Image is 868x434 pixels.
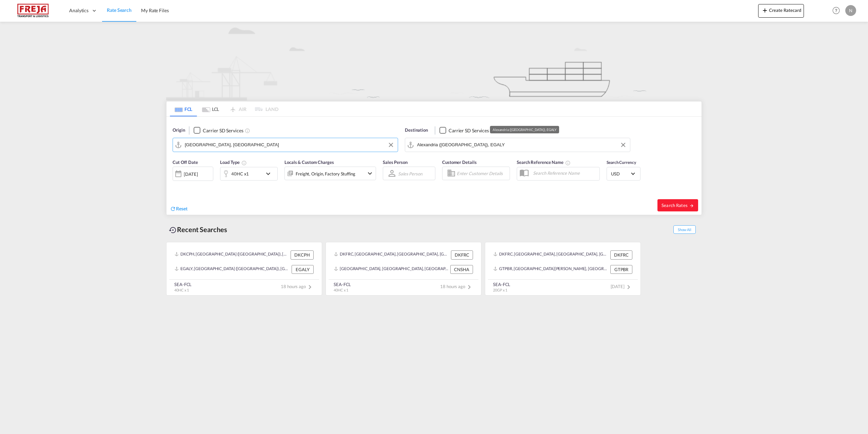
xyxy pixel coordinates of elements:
[493,288,507,292] span: 20GP x 1
[10,3,56,18] img: 586607c025bf11f083711d99603023e7.png
[625,283,633,291] md-icon: icon-chevron-right
[405,127,428,134] span: Destination
[610,250,632,259] div: DKFRC
[107,7,132,13] span: Rate Search
[166,22,702,100] img: new-FCL.png
[386,140,396,150] button: Clear Input
[449,127,489,134] div: Carrier SD Services
[170,205,188,213] div: icon-refreshReset
[662,203,694,208] span: Search Rates
[618,140,628,150] button: Clear Input
[173,159,198,165] span: Cut Off Date
[174,288,189,292] span: 40HC x 1
[610,169,637,178] md-select: Select Currency: $ USDUnited States Dollar
[442,159,476,165] span: Customer Details
[493,250,609,259] div: DKFRC, Fredericia, Denmark, Northern Europe, Europe
[830,5,845,17] div: Help
[284,167,376,180] div: Freight Origin Factory Stuffingicon-chevron-down
[758,4,804,18] button: icon-plus 400-fgCreate Ratecard
[166,117,702,215] div: Origin Checkbox No InkUnchecked: Search for CY (Container Yard) services for all selected carrier...
[611,284,633,289] span: [DATE]
[184,171,198,177] div: [DATE]
[397,169,423,178] md-select: Sales Person
[457,168,508,178] input: Enter Customer Details
[366,169,374,177] md-icon: icon-chevron-down
[170,101,197,116] md-tab-item: FCL
[141,7,169,13] span: My Rate Files
[281,284,314,289] span: 18 hours ago
[175,250,289,259] div: DKCPH, Copenhagen (Kobenhavn), Denmark, Northern Europe, Europe
[69,7,88,14] span: Analytics
[296,169,355,178] div: Freight Origin Factory Stuffing
[325,242,481,296] recent-search-card: DKFRC, [GEOGRAPHIC_DATA], [GEOGRAPHIC_DATA], [GEOGRAPHIC_DATA], [GEOGRAPHIC_DATA] DKFRC[GEOGRAPHI...
[493,126,556,133] div: Alexandria ([GEOGRAPHIC_DATA]), EGALY
[517,159,571,165] span: Search Reference Name
[439,127,489,134] md-checkbox: Checkbox No Ink
[383,159,408,165] span: Sales Person
[673,225,696,234] span: Show All
[405,138,630,152] md-input-container: Alexandria (El Iskandariya), EGALY
[845,5,856,16] div: N
[220,159,247,165] span: Load Type
[465,283,473,291] md-icon: icon-chevron-right
[284,159,334,165] span: Locals & Custom Charges
[173,167,213,181] div: [DATE]
[241,160,247,166] md-icon: Select multiple loads to view rates
[173,127,185,134] span: Origin
[417,140,627,150] input: Search by Port
[450,265,473,274] div: CNSHA
[194,127,243,134] md-checkbox: Checkbox No Ink
[440,284,473,289] span: 18 hours ago
[185,140,394,150] input: Search by Port
[657,199,698,211] button: Search Ratesicon-arrow-right
[170,101,278,116] md-pagination-wrapper: Use the left and right arrow keys to navigate between tabs
[166,242,322,296] recent-search-card: DKCPH, [GEOGRAPHIC_DATA] ([GEOGRAPHIC_DATA]), [GEOGRAPHIC_DATA], [GEOGRAPHIC_DATA], [GEOGRAPHIC_D...
[220,167,278,181] div: 40HC x1icon-chevron-down
[264,170,276,178] md-icon: icon-chevron-down
[611,171,630,177] span: USD
[493,281,510,287] div: SEA-FCL
[306,283,314,291] md-icon: icon-chevron-right
[245,128,250,133] md-icon: Unchecked: Search for CY (Container Yard) services for all selected carriers.Checked : Search for...
[197,101,224,116] md-tab-item: LCL
[173,180,178,189] md-datepicker: Select
[175,265,290,274] div: EGALY, Alexandria (El Iskandariya), Egypt, Northern Africa, Africa
[334,281,351,287] div: SEA-FCL
[607,160,636,165] span: Search Currency
[170,206,176,212] md-icon: icon-refresh
[334,250,449,259] div: DKFRC, Fredericia, Denmark, Northern Europe, Europe
[761,6,769,14] md-icon: icon-plus 400-fg
[610,265,632,274] div: GTPBR
[169,226,177,234] md-icon: icon-backup-restore
[166,222,230,237] div: Recent Searches
[292,265,314,274] div: EGALY
[565,160,571,166] md-icon: Your search will be saved by the below given name
[334,288,348,292] span: 40HC x 1
[176,206,188,211] span: Reset
[493,265,609,274] div: GTPBR, Puerto Barrios, Guatemala, Mexico & Central America, Americas
[174,281,192,287] div: SEA-FCL
[334,265,449,274] div: CNSHA, Shanghai, China, Greater China & Far East Asia, Asia Pacific
[203,127,243,134] div: Carrier SD Services
[291,250,314,259] div: DKCPH
[830,5,842,16] span: Help
[173,138,398,152] md-input-container: Aarhus, DKAAR
[231,169,249,178] div: 40HC x1
[530,168,599,178] input: Search Reference Name
[485,242,641,296] recent-search-card: DKFRC, [GEOGRAPHIC_DATA], [GEOGRAPHIC_DATA], [GEOGRAPHIC_DATA], [GEOGRAPHIC_DATA] DKFRCGTPBR, [GE...
[451,250,473,259] div: DKFRC
[689,203,694,208] md-icon: icon-arrow-right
